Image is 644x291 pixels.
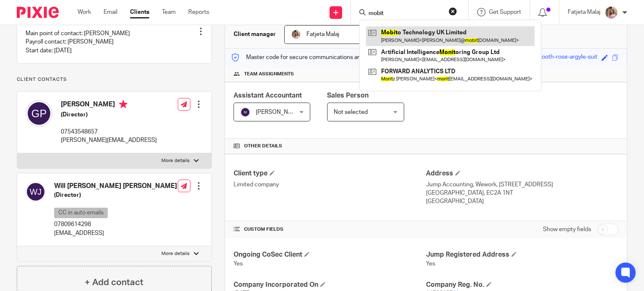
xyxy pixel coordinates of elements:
p: Master code for secure communications and files [231,53,376,62]
span: Fatjeta Malaj [306,31,339,37]
h4: Company Reg. No. [426,281,618,289]
p: [EMAIL_ADDRESS] [54,229,177,237]
a: Reports [188,8,209,16]
p: [PERSON_NAME][EMAIL_ADDRESS] [61,136,157,144]
h4: Company Incorporated On [234,281,426,289]
span: [PERSON_NAME] [256,109,302,115]
p: Fatjeta Malaj [568,8,600,16]
input: Search [368,10,443,18]
span: Yes [234,261,243,267]
img: svg%3E [26,182,46,202]
p: Limited company [234,180,426,189]
span: Other details [244,143,282,149]
span: Sales Person [327,92,369,99]
h4: Client type [234,169,426,178]
h4: Ongoing CoSec Client [234,250,426,259]
p: Jump Accounting, Wework, [STREET_ADDRESS] [426,180,618,189]
span: Assistant Accountant [234,92,302,99]
img: svg%3E [26,100,52,127]
span: Get Support [489,9,521,15]
h4: CUSTOM FIELDS [234,226,426,233]
p: CC in auto emails [54,208,108,218]
label: Show empty fields [543,225,591,234]
a: Clients [130,8,149,16]
h5: (Director) [54,191,177,199]
span: Yes [426,261,435,267]
p: 07809614298 [54,220,177,229]
img: MicrosoftTeams-image%20(5).png [605,6,618,19]
h4: [PERSON_NAME] [61,100,157,111]
img: MicrosoftTeams-image%20(5).png [291,29,301,39]
i: Primary [119,100,127,108]
img: Pixie [17,7,59,18]
span: Not selected [334,109,368,115]
h4: Will [PERSON_NAME] [PERSON_NAME] [54,182,177,191]
a: Team [162,8,176,16]
span: Team assignments [244,71,294,77]
h4: Jump Registered Address [426,250,618,259]
h5: (Director) [61,111,157,119]
div: bluetooth-rose-argyle-suit [528,53,597,62]
p: [GEOGRAPHIC_DATA], EC2A 1NT [426,189,618,197]
a: Email [104,8,117,16]
p: [GEOGRAPHIC_DATA] [426,197,618,206]
button: Clear [449,7,457,15]
h3: Client manager [234,30,276,39]
h4: Address [426,169,618,178]
p: More details [161,157,190,164]
p: Client contacts [17,76,212,83]
p: More details [161,250,190,257]
a: Work [78,8,91,16]
img: svg%3E [240,107,250,117]
h4: + Add contact [85,276,143,289]
p: 07543548657 [61,128,157,136]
